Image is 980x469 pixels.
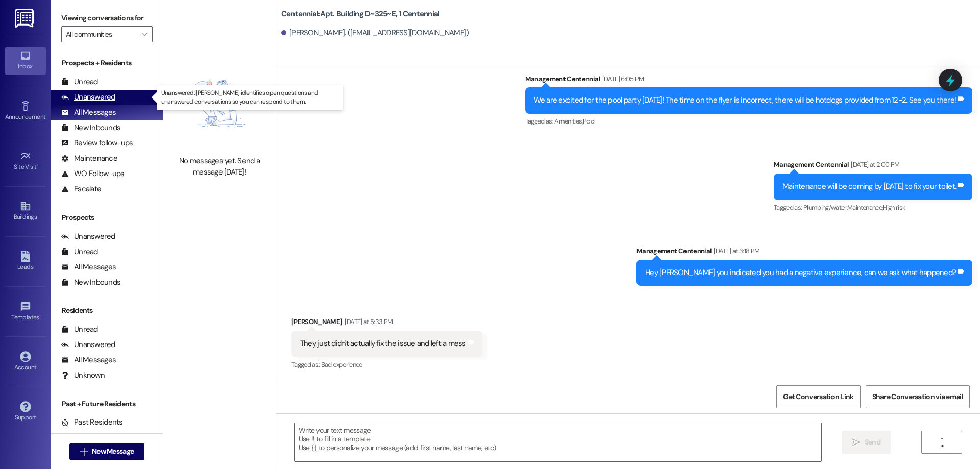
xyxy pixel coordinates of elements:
[61,339,115,350] div: Unanswered
[61,107,116,118] div: All Messages
[300,338,466,349] div: They just didn't actually fix the issue and left a mess
[61,77,98,87] div: Unread
[37,162,38,169] span: •
[5,198,46,225] a: Buildings
[61,370,105,381] div: Unknown
[175,156,264,178] div: No messages yet. Send a message [DATE]!
[645,267,956,278] div: Hey [PERSON_NAME] you indicated you had a negative experience, can we ask what happened?
[938,438,946,447] i: 
[61,153,117,164] div: Maintenance
[61,122,120,133] div: New Inbounds
[141,30,147,38] i: 
[80,448,88,456] i: 
[51,212,163,223] div: Prospects
[842,431,891,454] button: Send
[600,73,644,84] div: [DATE] 6:05 PM
[291,316,482,331] div: [PERSON_NAME]
[61,246,98,257] div: Unread
[175,57,264,151] img: empty-state
[321,360,362,369] span: Bad experience
[5,298,46,326] a: Templates •
[281,28,469,38] div: [PERSON_NAME]. ([EMAIL_ADDRESS][DOMAIN_NAME])
[865,437,880,448] span: Send
[774,200,972,215] div: Tagged as:
[782,181,956,192] div: Maintenance will be coming by [DATE] to fix your toilet.
[61,10,153,26] label: Viewing conversations for
[776,385,860,408] button: Get Conversation Link
[866,385,970,408] button: Share Conversation via email
[161,89,339,106] p: Unanswered: [PERSON_NAME] identifies open questions and unanswered conversations so you can respo...
[291,357,482,372] div: Tagged as:
[281,9,440,19] b: Centennial: Apt. Building D~325~E, 1 Centennial
[61,417,123,428] div: Past Residents
[5,248,46,275] a: Leads
[848,159,899,170] div: [DATE] at 2:00 PM
[883,203,905,212] span: High risk
[5,348,46,376] a: Account
[61,355,116,365] div: All Messages
[525,73,973,88] div: Management Centennial
[92,446,134,457] span: New Message
[783,391,853,402] span: Get Conversation Link
[61,277,120,288] div: New Inbounds
[69,443,145,460] button: New Message
[61,184,101,194] div: Escalate
[5,147,46,175] a: Site Visit •
[45,112,47,119] span: •
[5,398,46,426] a: Support
[39,312,41,319] span: •
[61,138,133,149] div: Review follow-ups
[803,203,847,212] span: Plumbing/water ,
[872,391,963,402] span: Share Conversation via email
[847,203,883,212] span: Maintenance ,
[5,47,46,75] a: Inbox
[342,316,393,327] div: [DATE] at 5:33 PM
[51,58,163,68] div: Prospects + Residents
[711,245,759,256] div: [DATE] at 3:18 PM
[51,305,163,316] div: Residents
[61,324,98,335] div: Unread
[583,117,595,126] span: Pool
[525,114,973,129] div: Tagged as:
[61,262,116,273] div: All Messages
[852,438,860,447] i: 
[554,117,583,126] span: Amenities ,
[61,92,115,103] div: Unanswered
[61,168,124,179] div: WO Follow-ups
[51,399,163,409] div: Past + Future Residents
[534,95,957,106] div: We are excited for the pool party [DATE]! The time on the flyer is incorrect, there will be hotdo...
[636,245,972,260] div: Management Centennial
[61,231,115,242] div: Unanswered
[15,9,36,28] img: ResiDesk Logo
[66,26,136,42] input: All communities
[774,159,972,174] div: Management Centennial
